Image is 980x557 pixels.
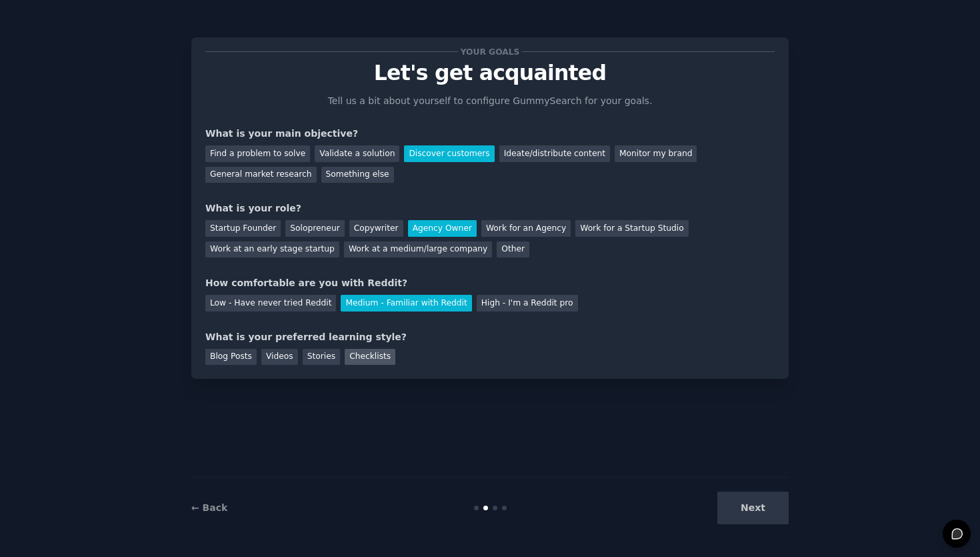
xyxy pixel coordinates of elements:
[345,349,395,366] div: Checklists
[477,295,578,312] div: High - I'm a Reddit pro
[205,241,339,258] div: Work at an early stage startup
[205,220,281,237] div: Startup Founder
[349,220,403,237] div: Copywriter
[408,220,477,237] div: Agency Owner
[499,145,610,162] div: Ideate/distribute content
[481,220,571,237] div: Work for an Agency
[205,276,775,290] div: How comfortable are you with Reddit?
[205,201,775,215] div: What is your role?
[321,167,394,183] div: Something else
[205,145,310,162] div: Find a problem to solve
[191,502,227,513] a: ← Back
[615,145,697,162] div: Monitor my brand
[205,295,336,312] div: Low - Have never tried Reddit
[344,241,492,258] div: Work at a medium/large company
[205,127,775,141] div: What is your main objective?
[458,45,522,59] span: Your goals
[205,349,257,366] div: Blog Posts
[315,145,399,162] div: Validate a solution
[404,145,494,162] div: Discover customers
[261,349,298,366] div: Videos
[497,241,529,258] div: Other
[575,220,688,237] div: Work for a Startup Studio
[303,349,340,366] div: Stories
[205,167,317,183] div: General market research
[205,61,775,85] p: Let's get acquainted
[322,94,658,108] p: Tell us a bit about yourself to configure GummySearch for your goals.
[285,220,344,237] div: Solopreneur
[205,330,775,344] div: What is your preferred learning style?
[341,295,471,312] div: Medium - Familiar with Reddit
